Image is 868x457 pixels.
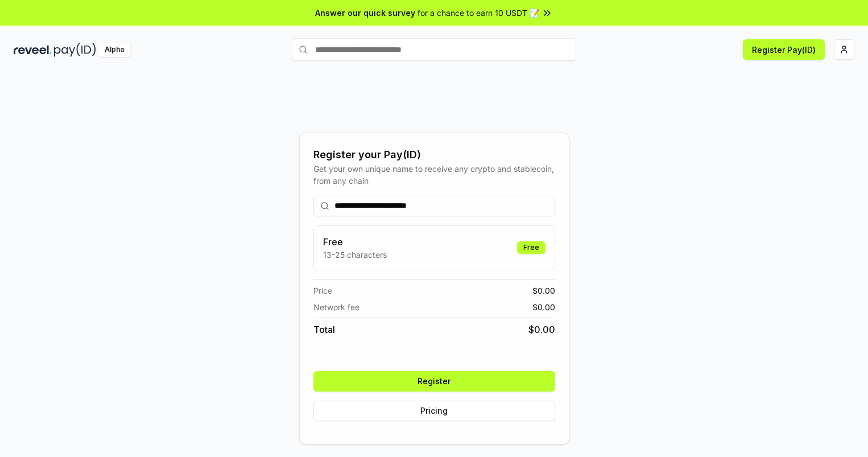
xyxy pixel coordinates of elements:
[743,39,825,60] button: Register Pay(ID)
[313,401,555,421] button: Pricing
[313,285,332,297] span: Price
[532,285,555,297] span: $ 0.00
[313,147,555,163] div: Register your Pay(ID)
[517,241,545,254] div: Free
[313,301,359,313] span: Network fee
[313,323,335,336] span: Total
[528,323,555,336] span: $ 0.00
[323,249,387,261] p: 13-25 characters
[98,43,130,57] div: Alpha
[532,301,555,313] span: $ 0.00
[323,235,387,249] h3: Free
[418,7,539,19] span: for a chance to earn 10 USDT 📝
[54,43,96,57] img: pay_id
[313,371,555,392] button: Register
[313,163,555,187] div: Get your own unique name to receive any crypto and stablecoin, from any chain
[315,7,415,19] span: Answer our quick survey
[14,43,52,57] img: reveel_dark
